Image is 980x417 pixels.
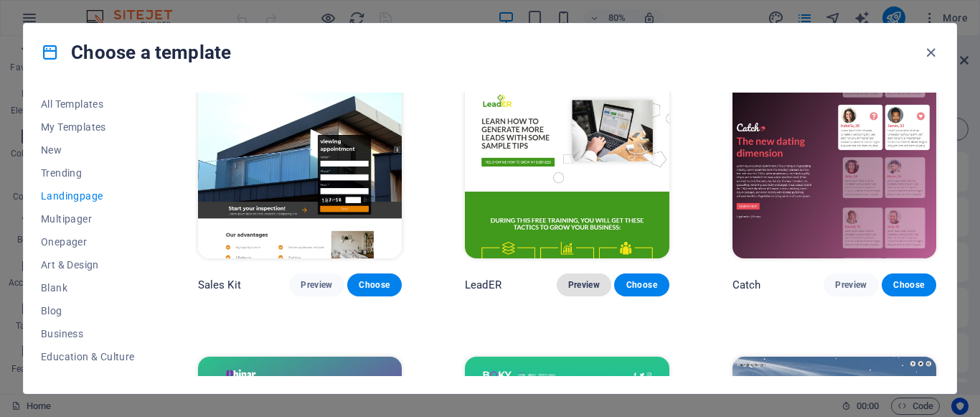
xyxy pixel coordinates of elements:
[301,279,332,291] span: Preview
[41,253,135,276] button: Art & Design
[41,161,135,184] button: Trending
[824,273,878,296] button: Preview
[41,282,135,294] span: Blank
[41,305,135,317] span: Blog
[41,213,135,225] span: Multipager
[41,299,135,322] button: Blog
[198,70,402,258] img: Sales Kit
[41,328,135,339] span: Business
[465,278,501,292] p: LeadER
[465,70,669,258] img: LeadER
[557,273,611,296] button: Preview
[41,121,135,133] span: My Templates
[882,273,936,296] button: Choose
[41,276,135,299] button: Blank
[41,374,135,385] span: Event
[41,184,135,207] button: Landingpage
[732,70,936,258] img: Catch
[41,236,135,248] span: Onepager
[835,279,867,291] span: Preview
[41,345,135,368] button: Education & Culture
[41,322,135,345] button: Business
[198,278,241,292] p: Sales Kit
[41,167,135,179] span: Trending
[289,273,344,296] button: Preview
[41,368,135,391] button: Event
[41,190,135,202] span: Landingpage
[41,41,231,64] h4: Choose a template
[732,278,761,292] p: Catch
[41,93,135,116] button: All Templates
[41,351,135,362] span: Education & Culture
[626,279,657,291] span: Choose
[41,139,135,161] button: New
[359,279,390,291] span: Choose
[41,116,135,139] button: My Templates
[893,279,925,291] span: Choose
[568,279,600,291] span: Preview
[41,259,135,271] span: Art & Design
[614,273,669,296] button: Choose
[347,273,402,296] button: Choose
[41,230,135,253] button: Onepager
[41,207,135,230] button: Multipager
[41,144,135,156] span: New
[41,98,135,110] span: All Templates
